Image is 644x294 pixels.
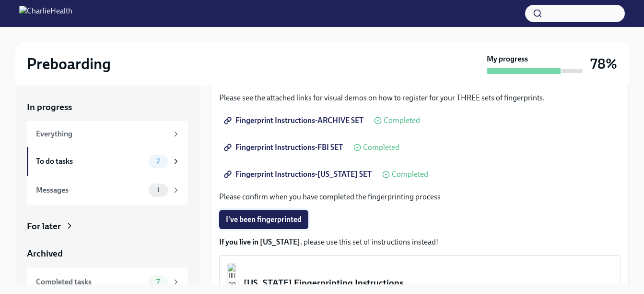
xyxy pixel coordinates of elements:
h2: Preboarding [27,54,111,73]
span: Completed [363,144,399,151]
a: Fingerprint Instructions-ARCHIVE SET [219,111,370,130]
div: For later [27,220,61,233]
p: , please use this set of instructions instead! [219,237,621,247]
span: Fingerprint Instructions-ARCHIVE SET [226,116,363,125]
span: 7 [151,278,165,285]
h3: 78% [590,55,617,73]
span: Fingerprint Instructions-[US_STATE] SET [226,170,372,179]
a: Archived [27,247,188,260]
div: Completed tasks [36,277,145,287]
span: Fingerprint Instructions-FBI SET [226,143,343,152]
div: [US_STATE] Fingerprinting Instructions [244,277,612,289]
div: Everything [36,129,168,139]
a: For later [27,220,188,233]
a: Fingerprint Instructions-[US_STATE] SET [219,165,378,184]
span: 1 [151,186,165,194]
a: In progress [27,101,188,113]
p: Please see the attached links for visual demos on how to register for your THREE sets of fingerpr... [219,93,621,103]
div: To do tasks [36,156,145,167]
span: Completed [384,117,420,124]
span: Completed [392,171,428,178]
a: Everything [27,121,188,147]
button: I've been fingerprinted [219,210,308,229]
strong: My progress [487,54,528,64]
span: I've been fingerprinted [226,215,302,224]
a: To do tasks2 [27,147,188,176]
span: 2 [151,158,165,165]
a: Fingerprint Instructions-FBI SET [219,138,350,157]
div: Messages [36,185,145,196]
strong: If you live in [US_STATE] [219,237,300,246]
a: Messages1 [27,176,188,205]
p: Please confirm when you have completed the fingerprinting process [219,192,621,202]
img: CharlieHealth [19,6,72,21]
